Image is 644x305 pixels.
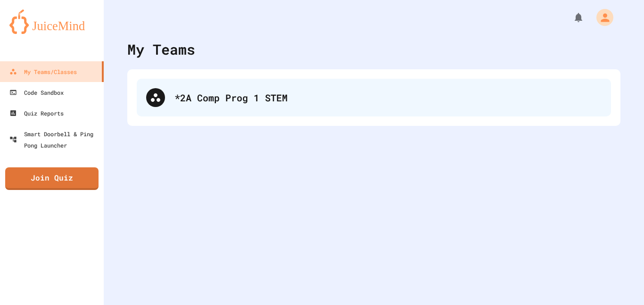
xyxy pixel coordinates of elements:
div: Code Sandbox [9,87,64,98]
div: My Notifications [555,9,586,25]
div: My Account [586,7,616,28]
div: My Teams/Classes [9,66,77,77]
div: My Teams [127,39,195,60]
img: logo-orange.svg [9,9,94,34]
div: *2A Comp Prog 1 STEM [174,91,602,105]
div: Quiz Reports [9,107,64,119]
a: Join Quiz [5,167,99,190]
div: *2A Comp Prog 1 STEM [137,79,611,116]
div: Smart Doorbell & Ping Pong Launcher [9,128,100,151]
